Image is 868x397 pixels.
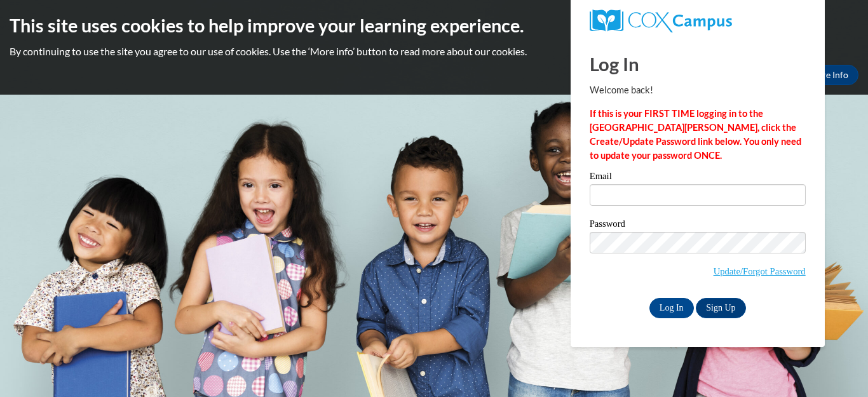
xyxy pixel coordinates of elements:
a: More Info [799,65,858,85]
h2: This site uses cookies to help improve your learning experience. [10,13,858,38]
a: COX Campus [590,10,806,32]
label: Email [590,172,806,184]
p: Welcome back! [590,83,806,97]
input: Log In [649,298,694,318]
p: By continuing to use the site you agree to our use of cookies. Use the ‘More info’ button to read... [10,44,858,58]
img: COX Campus [590,10,732,32]
label: Password [590,219,806,232]
h1: Log In [590,51,806,77]
a: Sign Up [696,298,745,318]
strong: If this is your FIRST TIME logging in to the [GEOGRAPHIC_DATA][PERSON_NAME], click the Create/Upd... [590,108,801,161]
a: Update/Forgot Password [714,266,806,276]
